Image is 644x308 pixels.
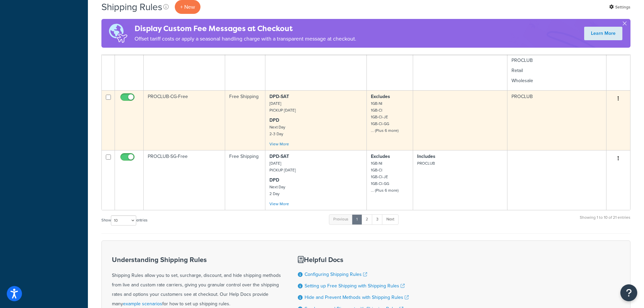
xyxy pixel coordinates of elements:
small: Next Day 2 Day [269,184,285,197]
img: duties-banner-06bc72dcb5fe05cb3f9472aba00be2ae8eb53ab6f0d8bb03d382ba314ac3c341.png [101,19,135,48]
button: Open Resource Center [620,284,637,301]
p: Wholesale [511,77,602,84]
small: 1GB-NI 1GB-CI 1GB-CI-JE 1GB-CI-GG ... (Plus 6 more) [371,100,399,134]
td: PROCLUB [507,90,606,150]
td: PROCLUB-SG-Free [144,150,225,210]
a: Configuring Shipping Rules [305,271,367,278]
h3: Helpful Docs [298,256,409,263]
a: View More [269,141,289,147]
td: Hide Methods [225,24,265,90]
h4: Display Custom Fee Messages at Checkout [135,23,356,34]
label: Show entries [101,215,147,226]
select: Showentries [111,215,136,226]
a: example scenarios [123,300,162,307]
strong: Excludes [371,153,390,160]
strong: DPD-SAT [269,153,289,160]
td: Free Shipping [225,90,265,150]
td: PROCLUB-CG-Free [144,90,225,150]
td: General [507,24,606,90]
small: PROCLUB [417,160,435,166]
a: Previous [329,214,353,224]
strong: Excludes [371,93,390,100]
h1: Shipping Rules [101,0,162,14]
p: PROCLUB [511,57,602,64]
a: Hide and Prevent Methods with Shipping Rules [305,294,409,301]
a: View More [269,201,289,207]
strong: Includes [417,153,435,160]
a: 2 [361,214,373,224]
small: Next Day 2-3 Day [269,124,285,137]
p: Offset tariff costs or apply a seasonal handling charge with a transparent message at checkout. [135,34,356,44]
small: [DATE] PICKUP [DATE] [269,100,296,113]
small: 1GB-NI 1GB-CI 1GB-CI-JE 1GB-CI-GG ... (Plus 6 more) [371,160,399,193]
a: Settings [609,2,630,12]
td: Free Shipping [225,150,265,210]
p: Retail [511,67,602,74]
strong: DPD-SAT [269,93,289,100]
a: Learn More [584,27,622,40]
h3: Understanding Shipping Rules [112,256,281,263]
a: 3 [372,214,383,224]
strong: DPD [269,117,279,124]
a: Next [382,214,399,224]
small: [DATE] PICKUP [DATE] [269,160,296,173]
td: HIDE-STAFF [144,24,225,90]
div: Showing 1 to 10 of 21 entries [580,214,630,228]
a: 1 [352,214,362,224]
a: Setting up Free Shipping with Shipping Rules [305,282,405,289]
strong: DPD [269,176,279,184]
